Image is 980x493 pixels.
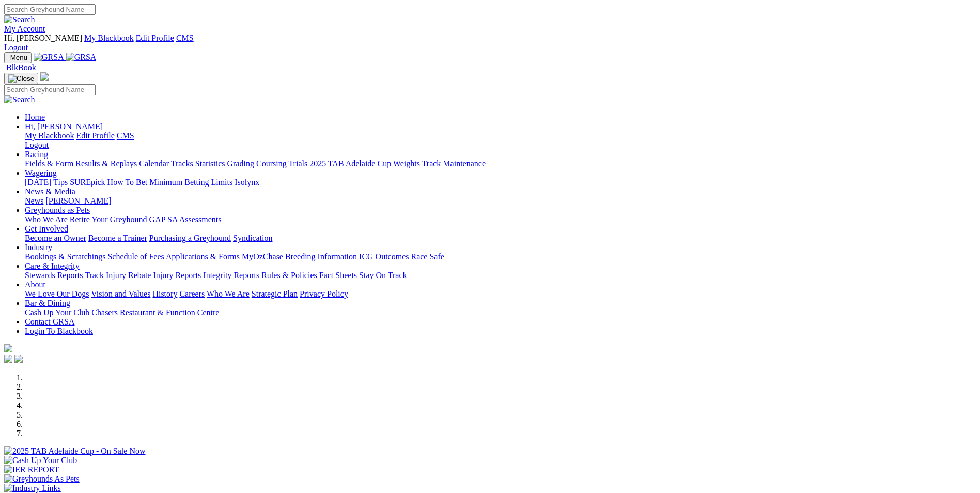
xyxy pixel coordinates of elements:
img: GRSA [66,53,97,62]
a: Stay On Track [359,271,407,280]
a: History [152,289,177,298]
a: Coursing [256,159,287,168]
div: Greyhounds as Pets [25,215,976,224]
a: Cash Up Your Club [25,308,89,317]
a: [DATE] Tips [25,178,68,187]
a: Wagering [25,168,57,177]
img: facebook.svg [4,355,12,363]
img: GRSA [34,53,64,62]
img: Close [8,74,34,83]
a: News [25,196,43,205]
img: Industry Links [4,484,61,493]
a: Trials [288,159,307,168]
a: Edit Profile [136,34,174,42]
button: Toggle navigation [4,73,38,84]
img: IER REPORT [4,465,59,474]
a: SUREpick [70,178,105,187]
a: Care & Integrity [25,261,80,270]
a: Isolynx [235,178,259,187]
a: Breeding Information [285,252,357,261]
img: twitter.svg [14,355,23,363]
span: Hi, [PERSON_NAME] [25,122,103,131]
a: Stewards Reports [25,271,83,280]
a: News & Media [25,187,75,196]
a: MyOzChase [242,252,283,261]
div: Industry [25,252,976,261]
a: ICG Outcomes [359,252,409,261]
img: Search [4,15,35,24]
div: Racing [25,159,976,168]
a: Purchasing a Greyhound [149,234,231,242]
div: Care & Integrity [25,271,976,280]
a: Become an Owner [25,234,86,242]
a: Bar & Dining [25,299,70,307]
a: 2025 TAB Adelaide Cup [309,159,391,168]
a: Industry [25,243,52,252]
a: Who We Are [207,289,250,298]
div: Get Involved [25,234,976,243]
img: Cash Up Your Club [4,456,77,465]
a: Calendar [139,159,169,168]
a: Become a Trainer [88,234,147,242]
a: Integrity Reports [203,271,259,280]
a: [PERSON_NAME] [45,196,111,205]
img: Greyhounds As Pets [4,474,80,484]
a: We Love Our Dogs [25,289,89,298]
div: My Account [4,34,976,52]
a: Privacy Policy [300,289,348,298]
div: News & Media [25,196,976,206]
a: About [25,280,45,289]
a: Minimum Betting Limits [149,178,232,187]
a: Careers [179,289,205,298]
a: Racing [25,150,48,159]
img: logo-grsa-white.png [40,72,49,81]
div: About [25,289,976,299]
span: Hi, [PERSON_NAME] [4,34,82,42]
span: BlkBook [6,63,36,72]
a: Statistics [195,159,225,168]
div: Hi, [PERSON_NAME] [25,131,976,150]
a: Applications & Forms [166,252,240,261]
a: Greyhounds as Pets [25,206,90,214]
div: Wagering [25,178,976,187]
input: Search [4,84,96,95]
a: Strategic Plan [252,289,298,298]
a: Retire Your Greyhound [70,215,147,224]
a: CMS [117,131,134,140]
a: Race Safe [411,252,444,261]
a: Contact GRSA [25,317,74,326]
a: Chasers Restaurant & Function Centre [91,308,219,317]
a: GAP SA Assessments [149,215,222,224]
a: Tracks [171,159,193,168]
button: Toggle navigation [4,52,32,63]
a: My Blackbook [25,131,74,140]
a: Fields & Form [25,159,73,168]
img: logo-grsa-white.png [4,344,12,352]
a: CMS [176,34,194,42]
a: Fact Sheets [319,271,357,280]
a: Weights [393,159,420,168]
a: Login To Blackbook [25,327,93,335]
a: My Account [4,24,45,33]
a: Track Injury Rebate [85,271,151,280]
a: Results & Replays [75,159,137,168]
a: Get Involved [25,224,68,233]
img: 2025 TAB Adelaide Cup - On Sale Now [4,446,146,456]
a: Home [25,113,45,121]
a: Bookings & Scratchings [25,252,105,261]
a: Injury Reports [153,271,201,280]
a: Who We Are [25,215,68,224]
a: Schedule of Fees [107,252,164,261]
a: Track Maintenance [422,159,486,168]
a: Hi, [PERSON_NAME] [25,122,105,131]
a: Rules & Policies [261,271,317,280]
input: Search [4,4,96,15]
a: Logout [4,43,28,52]
span: Menu [10,54,27,61]
div: Bar & Dining [25,308,976,317]
a: Logout [25,141,49,149]
a: How To Bet [107,178,148,187]
a: Vision and Values [91,289,150,298]
a: BlkBook [4,63,36,72]
a: Edit Profile [76,131,115,140]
